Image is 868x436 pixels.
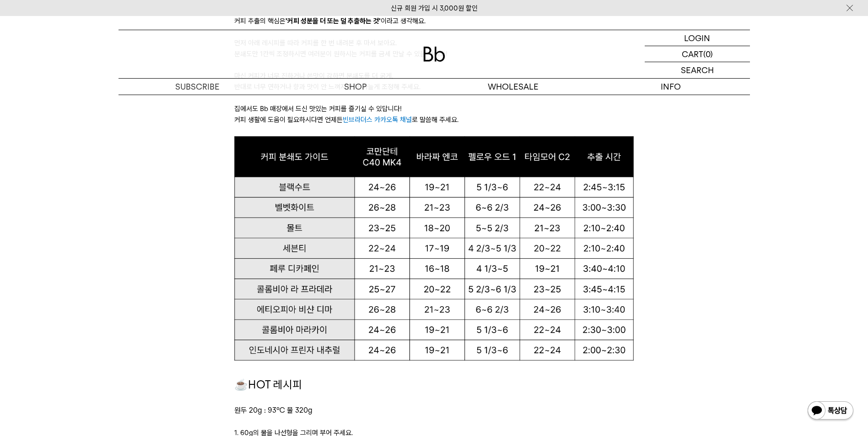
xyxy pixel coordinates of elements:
p: CART [682,46,703,62]
p: SEARCH [681,62,714,78]
p: LOGIN [684,30,710,46]
span: 원두 20g : 93℃ 물 320g [234,406,313,415]
img: 로고 [423,47,445,62]
a: 신규 회원 가입 시 3,000원 할인 [391,4,478,12]
a: LOGIN [645,30,750,46]
span: ☕HOT 레시피 [234,378,302,391]
p: WHOLESALE [434,79,592,95]
a: SUBSCRIBE [119,79,276,95]
img: 카카오톡 채널 1:1 채팅 버튼 [807,400,854,422]
p: (0) [703,46,713,62]
a: SHOP [276,79,434,95]
img: 88e8e9435f39d9678ce4d3f1abecafac_190209.png [234,136,634,360]
p: INFO [592,79,750,95]
p: 집에서도 Bb 매장에서 드신 맛있는 커피를 즐기실 수 있답니다! [234,103,634,114]
a: CART (0) [645,46,750,62]
p: 커피 생활에 도움이 필요하시다면 언제든 로 말씀해 주세요. [234,114,634,125]
a: 빈브라더스 카카오톡 채널 [343,116,412,124]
